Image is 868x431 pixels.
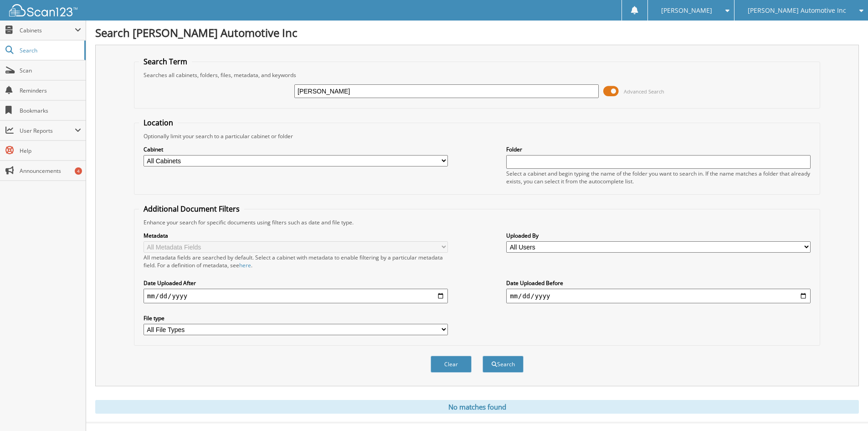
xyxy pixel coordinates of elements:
[506,232,811,239] label: Uploaded By
[139,118,178,128] legend: Location
[144,254,448,269] div: All metadata fields are searched by default. Select a cabinet with metadata to enable filtering b...
[9,4,77,16] img: scan123-logo-white.svg
[20,26,75,34] span: Cabinets
[144,314,448,322] label: File type
[139,57,192,67] legend: Search Term
[431,356,472,373] button: Clear
[20,167,81,175] span: Announcements
[506,145,811,153] label: Folder
[144,289,448,303] input: start
[20,127,75,135] span: User Reports
[239,261,251,269] a: here
[144,232,448,239] label: Metadata
[20,67,81,74] span: Scan
[139,132,815,140] div: Optionally limit your search to a particular cabinet or folder
[20,147,81,155] span: Help
[661,8,712,13] span: [PERSON_NAME]
[75,167,82,175] div: 4
[139,218,815,226] div: Enhance your search for specific documents using filters such as date and file type.
[20,47,80,54] span: Search
[20,87,81,94] span: Reminders
[139,204,244,214] legend: Additional Document Filters
[20,107,81,114] span: Bookmarks
[144,145,448,153] label: Cabinet
[95,400,859,414] div: No matches found
[139,71,815,79] div: Searches all cabinets, folders, files, metadata, and keywords
[506,170,811,185] div: Select a cabinet and begin typing the name of the folder you want to search in. If the name match...
[144,279,448,287] label: Date Uploaded After
[506,289,811,303] input: end
[483,356,524,373] button: Search
[506,279,811,287] label: Date Uploaded Before
[748,8,846,13] span: [PERSON_NAME] Automotive Inc
[95,25,859,40] h1: Search [PERSON_NAME] Automotive Inc
[624,88,664,95] span: Advanced Search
